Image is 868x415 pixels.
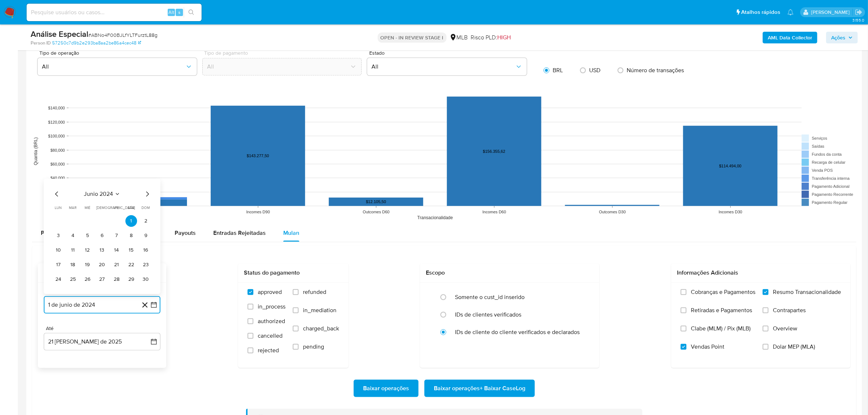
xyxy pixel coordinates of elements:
[378,32,447,43] p: OPEN - IN REVIEW STAGE I
[826,32,858,43] button: Ações
[31,28,88,40] b: Análise Especial
[184,7,199,18] button: search-icon
[449,34,468,42] div: MLB
[471,34,511,42] span: Risco PLD:
[741,8,780,16] span: Atalhos rápidos
[498,33,511,42] span: HIGH
[88,31,157,39] span: # ABNo4F00BJLfYLTFurztL88g
[52,40,141,46] a: 57250c7d9b2e293ba8aa2be86a4cec48
[768,32,812,43] b: AML Data Collector
[831,32,845,43] span: Ações
[763,32,817,43] button: AML Data Collector
[168,9,174,16] span: Alt
[27,8,202,17] input: Pesquise usuários ou casos...
[811,9,852,16] p: jhonata.costa@mercadolivre.com
[852,17,864,23] span: 3.155.0
[178,9,180,16] span: s
[787,9,794,15] a: Notificações
[31,40,51,46] b: Person ID
[855,8,863,16] a: Sair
